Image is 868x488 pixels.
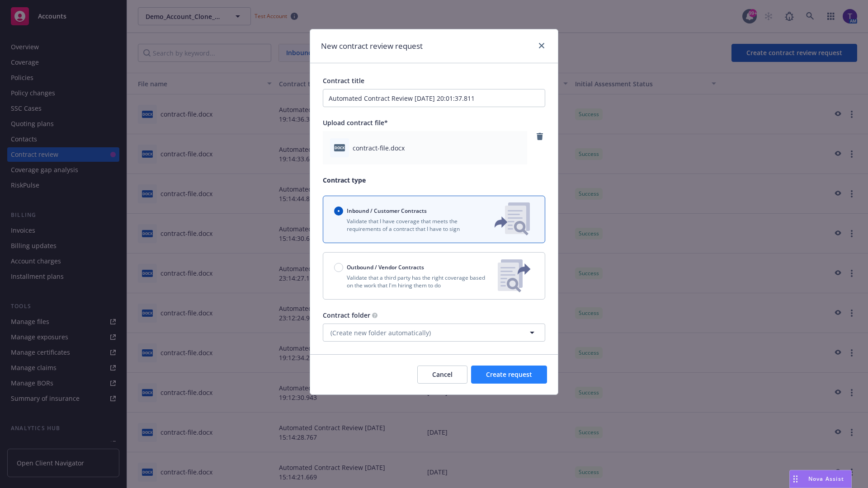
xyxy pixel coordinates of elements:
[471,366,547,384] button: Create request
[790,470,801,488] div: Drag to move
[432,370,453,379] span: Cancel
[334,217,480,233] p: Validate that I have coverage that meets the requirements of a contract that I have to sign
[353,143,405,153] span: contract-file.docx
[323,175,545,185] p: Contract type
[789,470,852,488] button: Nova Assist
[323,76,364,85] span: Contract title
[330,328,431,338] span: (Create new folder automatically)
[334,263,343,272] input: Outbound / Vendor Contracts
[486,370,532,379] span: Create request
[321,40,423,52] h1: New contract review request
[323,252,545,300] button: Outbound / Vendor ContractsValidate that a third party has the right coverage based on the work t...
[323,324,545,342] button: (Create new folder automatically)
[417,366,467,384] button: Cancel
[334,274,491,289] p: Validate that a third party has the right coverage based on the work that I'm hiring them to do
[536,40,547,51] a: close
[323,89,545,107] input: Enter a title for this contract
[334,206,343,216] input: Inbound / Customer Contracts
[334,144,345,151] span: docx
[323,311,370,319] span: Contract folder
[534,131,545,142] a: remove
[323,196,545,243] button: Inbound / Customer ContractsValidate that I have coverage that meets the requirements of a contra...
[323,118,388,127] span: Upload contract file*
[347,207,427,215] span: Inbound / Customer Contracts
[808,475,844,483] span: Nova Assist
[347,263,424,271] span: Outbound / Vendor Contracts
